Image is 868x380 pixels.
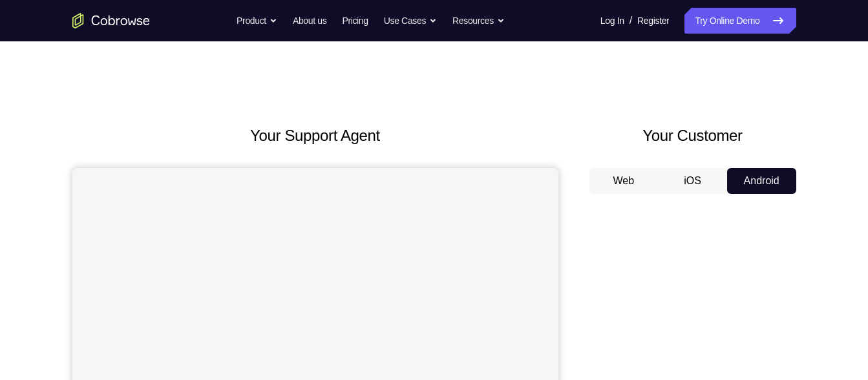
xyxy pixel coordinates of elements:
h2: Your Customer [589,124,796,147]
h2: Your Support Agent [72,124,558,147]
button: Android [727,168,796,194]
button: Product [237,8,277,34]
a: Log In [600,8,624,34]
a: About us [293,8,326,34]
a: Go to the home page [72,13,150,28]
span: / [630,13,632,28]
a: Pricing [342,8,368,34]
button: Web [589,168,659,194]
button: Use Cases [384,8,437,34]
button: Resources [452,8,505,34]
button: iOS [658,168,727,194]
a: Try Online Demo [684,8,796,34]
a: Register [637,8,669,34]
